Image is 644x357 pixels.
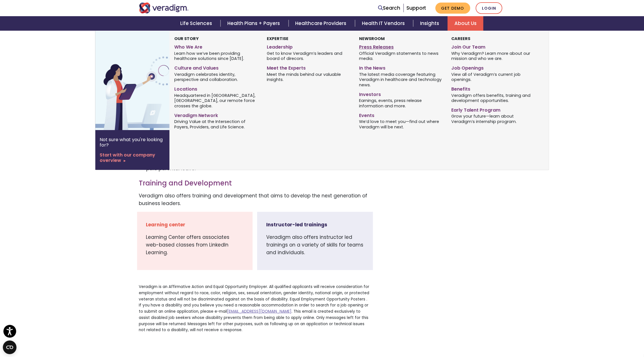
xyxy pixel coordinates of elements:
a: Search [378,4,400,12]
a: Locations [174,84,258,92]
strong: Expertise [267,36,288,41]
a: Meet the Experts [267,63,351,71]
strong: Instructor-led trainings [266,221,327,228]
p: Veradigm also offers training and development that aims to develop the next generation of busines... [139,192,371,207]
span: Why Veradigm? Learn more about our mission and who we are. [452,50,535,61]
a: In the News [359,63,443,71]
span: Earnings, events, press release information and more. [359,98,443,109]
a: Leadership [267,42,351,50]
span: Headquartered in [GEOGRAPHIC_DATA], [GEOGRAPHIC_DATA], our remote force crosses the globe. [174,92,258,109]
a: Get Demo [435,3,470,14]
a: Login [476,2,502,14]
strong: Newsroom [359,36,385,41]
a: [EMAIL_ADDRESS][DOMAIN_NAME] [227,309,292,314]
p: Veradigm is an Affirmative Action and Equal Opportunity Employer. All qualified applicants will r... [139,284,371,333]
span: We’d love to meet you—find out where Veradigm will be next. [359,119,443,130]
a: Benefits [452,84,535,92]
span: Veradigm celebrates identity, perspective and collaboration. [174,71,258,82]
a: Events [359,110,443,119]
button: Open CMP widget [3,341,16,354]
img: Veradigm logo [139,3,189,13]
span: The latest media coverage featuring Veradigm in healthcare and technology news. [359,71,443,88]
a: Press Releases [359,42,443,50]
span: Meet the minds behind our valuable insights. [267,71,351,82]
strong: Our Story [174,36,199,41]
a: Veradigm Network [174,110,258,119]
span: Official Veradigm statements to news media. [359,50,443,61]
a: Start with our company overview [100,152,165,163]
span: Get to know Veradigm’s leaders and board of direcors. [267,50,351,61]
strong: Learning center [146,221,186,228]
img: Vector image of Veradigm’s Story [95,31,187,130]
a: Healthcare Providers [289,16,355,31]
a: Health Plans + Payers [221,16,288,31]
span: Grow your future—learn about Veradigm’s internship program. [452,113,535,124]
span: View all of Veradigm’s current job openings. [452,71,535,82]
a: Job Openings [452,63,535,71]
h3: Training and Development [139,179,371,187]
a: Culture and Values [174,63,258,71]
a: About Us [448,16,483,31]
p: Veradigm also offers instructor led trainings on a variety of skills for teams and individuals. [266,233,364,257]
a: Health IT Vendors [355,16,413,31]
strong: Careers [452,36,471,41]
a: Join Our Team [452,42,535,50]
a: Investors [359,89,443,98]
p: Learning Center offers associates web-based classes from LinkedIn Learning. [146,233,244,257]
a: Support [406,5,426,11]
a: Insights [413,16,448,31]
a: Early Talent Program [452,105,535,113]
a: Who We Are [174,42,258,50]
span: Learn how we’ve been providing healthcare solutions since [DATE]. [174,50,258,61]
a: Life Sciences [173,16,221,31]
span: Veradigm offers benefits, training and development opportunities. [452,92,535,103]
span: Driving Value at the Intersection of Payers, Providers, and Life Science. [174,119,258,130]
p: Not sure what you're looking for? [100,137,165,148]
